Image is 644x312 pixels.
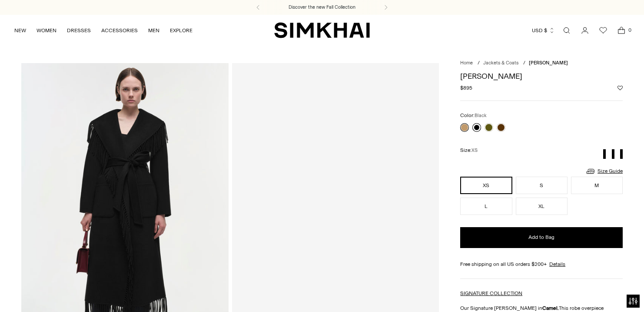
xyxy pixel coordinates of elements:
a: WOMEN [37,21,56,40]
a: Home [460,60,473,66]
button: L [460,198,512,215]
span: 0 [626,26,634,34]
a: Discover the new Fall Collection [289,4,355,11]
a: Open search modal [558,22,575,39]
button: M [571,177,623,194]
iframe: Sign Up via Text for Offers [7,279,87,305]
label: Color: [460,111,487,120]
span: Add to Bag [528,234,554,241]
nav: breadcrumbs [460,60,623,67]
div: / [478,60,480,67]
a: Jackets & Coats [483,60,518,66]
a: Open cart modal [613,22,630,39]
button: USD $ [532,21,555,40]
button: XS [460,177,512,194]
button: Add to Wishlist [617,85,623,91]
a: ACCESSORIES [101,21,138,40]
span: [PERSON_NAME] [529,60,568,66]
a: Size Guide [585,166,623,177]
a: Go to the account page [576,22,594,39]
label: Size: [460,146,478,154]
a: SIMKHAI [274,22,370,39]
a: NEW [14,21,26,40]
span: Black [475,113,487,118]
a: DRESSES [67,21,91,40]
a: Details [549,260,565,268]
a: EXPLORE [170,21,193,40]
b: Camel. [542,305,559,311]
div: Free shipping on all US orders $200+ [460,260,623,268]
span: XS [471,148,478,153]
button: S [516,177,568,194]
span: $895 [460,84,472,92]
button: Add to Bag [460,227,623,248]
a: SIGNATURE COLLECTION [460,290,522,296]
button: XL [516,198,568,215]
a: Wishlist [594,22,612,39]
div: / [523,60,525,67]
a: MEN [148,21,159,40]
h1: [PERSON_NAME] [460,72,623,80]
